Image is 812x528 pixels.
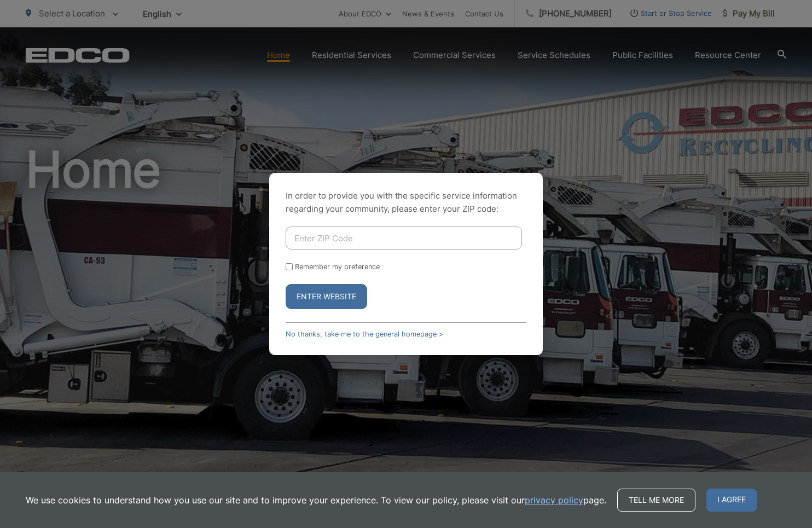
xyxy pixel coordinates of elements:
p: In order to provide you with the specific service information regarding your community, please en... [286,189,526,216]
a: privacy policy [525,494,583,507]
span: I agree [706,489,757,512]
a: No thanks, take me to the general homepage > [286,330,443,338]
a: Tell me more [617,489,695,512]
button: Enter Website [286,284,367,309]
p: We use cookies to understand how you use our site and to improve your experience. To view our pol... [26,494,606,507]
label: Remember my preference [295,263,380,271]
input: Enter ZIP Code [286,227,522,250]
